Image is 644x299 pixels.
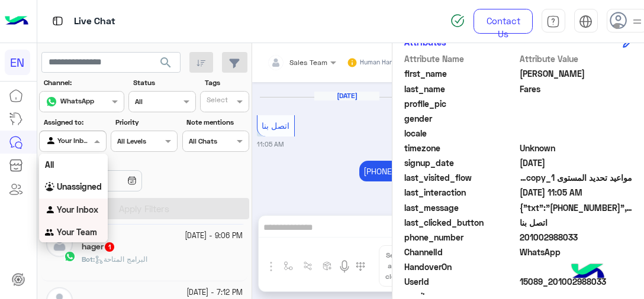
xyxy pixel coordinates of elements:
span: profile_pic [404,97,517,110]
span: 201002988033 [520,231,633,243]
span: اتصل بنا [262,121,289,131]
span: اتصل بنا [520,216,633,229]
span: last_visited_flow [404,171,517,184]
img: INBOX.AGENTFILTER.YOURTEAM [45,227,57,239]
span: last_interaction [404,186,517,199]
img: INBOX.AGENTFILTER.YOURINBOX [45,204,57,216]
img: spinner [450,14,465,28]
button: search [152,52,181,77]
img: tab [50,14,65,28]
h5: hager [82,242,115,252]
b: Your Inbox [57,204,98,214]
span: null [520,112,633,125]
small: Human Handover [360,58,410,67]
a: Contact Us [474,9,533,34]
span: gender [404,112,517,125]
button: Send and close [379,245,409,287]
div: EN [5,50,30,75]
span: ChannelId [404,246,517,258]
b: Unassigned [57,181,102,191]
img: hulul-logo.png [567,252,608,293]
img: INBOX.AGENTFILTER.UNASSIGNED [45,182,57,194]
span: 2025-09-22T16:04:45.303Z [520,157,633,169]
small: [DATE] - 9:06 PM [185,230,243,242]
span: Mohamed [520,67,633,80]
img: WhatsApp [64,251,76,262]
span: UserId [404,275,517,288]
span: HandoverOn [404,261,517,273]
span: Unknown [520,142,633,154]
label: Tags [205,77,248,88]
button: Apply Filters [39,198,249,219]
img: defaultAdmin.png [46,230,73,257]
span: 15089_201002988033 [520,275,633,288]
span: phone_number [404,231,517,243]
b: All [45,160,54,170]
div: Select [205,95,228,108]
label: Date Range [44,157,176,167]
span: search [159,56,173,70]
span: last_clicked_button [404,216,517,229]
h6: [DATE] [314,92,379,100]
span: last_name [404,83,517,95]
span: Sales Team [289,58,327,67]
label: Channel: [44,77,123,88]
p: 23/9/2025, 11:05 AM [359,161,437,181]
b: : [82,255,95,264]
p: Live Chat [74,14,115,30]
label: Priority [115,117,176,128]
img: tab [579,15,593,28]
a: tab [542,9,565,34]
span: Attribute Name [404,53,517,65]
span: null [520,127,633,139]
span: مواعيد تحديد المستوى wa_copy_1 [520,171,633,184]
ng-dropdown-panel: Options list [39,154,108,242]
span: البرامج المتاحة [95,255,147,264]
span: {"txt":"+201203599998","t":4,"ti":"اتصل بنا"} [520,201,633,214]
small: 11:05 AM [257,139,284,149]
span: Bot [82,255,93,264]
b: Your Team [57,227,97,237]
span: Fares [520,83,633,95]
img: tab [546,15,560,28]
span: last_message [404,201,517,214]
small: [DATE] - 7:12 PM [186,287,243,298]
span: locale [404,127,517,139]
span: 1 [105,242,114,252]
span: 2 [520,246,633,258]
span: Attribute Value [520,53,633,65]
span: null [520,261,633,273]
span: signup_date [404,157,517,169]
span: 2025-09-23T09:05:56.089Z [520,186,633,199]
label: Note mentions [186,117,247,128]
img: Logo [5,9,28,34]
span: first_name [404,67,517,80]
span: timezone [404,142,517,154]
label: Assigned to: [44,117,105,128]
label: Status [133,77,194,88]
